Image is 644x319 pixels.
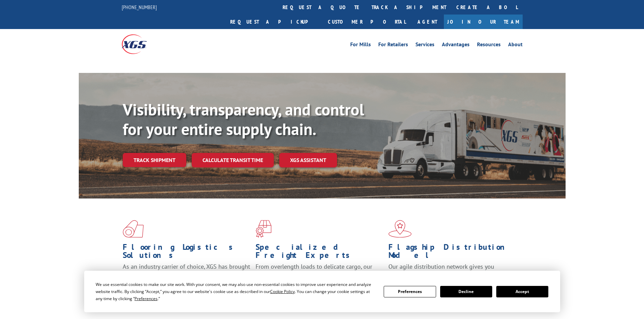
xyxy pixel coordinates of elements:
h1: Flooring Logistics Solutions [123,243,251,263]
span: Preferences [135,296,158,301]
span: Our agile distribution network gives you nationwide inventory management on demand. [388,263,513,278]
a: Resources [477,42,501,49]
a: XGS ASSISTANT [279,153,337,167]
a: Join Our Team [444,15,523,29]
button: Accept [496,286,548,297]
a: Services [415,42,434,49]
img: xgs-icon-total-supply-chain-intelligence-red [123,220,144,238]
button: Decline [440,286,492,297]
div: We use essential cookies to make our site work. With your consent, we may also use non-essential ... [96,281,376,302]
a: Agent [411,15,444,29]
a: Customer Portal [323,15,411,29]
button: Preferences [384,286,436,297]
h1: Flagship Distribution Model [388,243,516,263]
img: xgs-icon-focused-on-flooring-red [256,220,271,238]
img: xgs-icon-flagship-distribution-model-red [388,220,412,238]
a: Advantages [442,42,470,49]
a: Calculate transit time [192,153,274,167]
a: For Retailers [378,42,408,49]
span: As an industry carrier of choice, XGS has brought innovation and dedication to flooring logistics... [123,263,250,287]
a: About [508,42,523,49]
h1: Specialized Freight Experts [256,243,383,263]
a: Request a pickup [225,15,323,29]
a: [PHONE_NUMBER] [122,4,157,10]
p: From overlength loads to delicate cargo, our experienced staff knows the best way to move your fr... [256,263,383,293]
b: Visibility, transparency, and control for your entire supply chain. [123,99,364,139]
a: For Mills [350,42,371,49]
span: Cookie Policy [270,289,295,294]
a: Track shipment [123,153,186,167]
div: Cookie Consent Prompt [84,271,560,312]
